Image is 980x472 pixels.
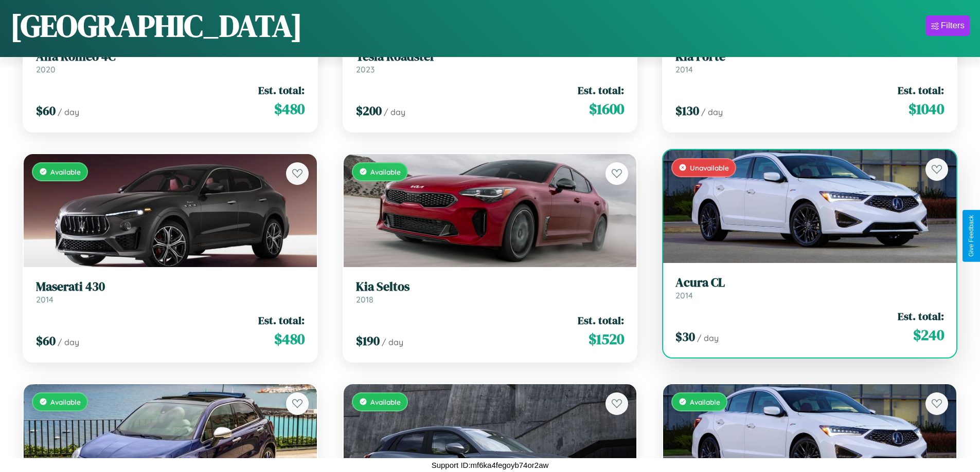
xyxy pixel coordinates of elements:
[274,99,305,119] span: $ 480
[578,313,624,328] span: Est. total:
[356,49,625,74] a: Tesla Roadster2023
[690,398,720,406] span: Available
[578,83,624,98] span: Est. total:
[36,49,305,74] a: Alfa Romeo 4C2020
[50,167,81,176] span: Available
[274,329,305,349] span: $ 480
[675,290,693,300] span: 2014
[432,458,549,472] p: Support ID: mf6ka4fegoyb74or2aw
[898,309,944,324] span: Est. total:
[675,102,699,119] span: $ 130
[675,49,944,74] a: Kia Forte2014
[941,21,965,31] div: Filters
[370,167,401,176] span: Available
[356,279,625,305] a: Kia Seltos2018
[356,64,375,74] span: 2023
[589,329,624,349] span: $ 1520
[589,99,624,119] span: $ 1600
[36,64,56,74] span: 2020
[913,325,944,345] span: $ 240
[356,49,625,64] h3: Tesla Roadster
[908,99,944,119] span: $ 1040
[898,83,944,98] span: Est. total:
[968,215,975,257] div: Give Feedback
[36,332,56,349] span: $ 60
[356,279,625,294] h3: Kia Seltos
[258,313,305,328] span: Est. total:
[697,333,719,343] span: / day
[690,163,729,172] span: Unavailable
[36,49,305,64] h3: Alfa Romeo 4C
[675,49,944,64] h3: Kia Forte
[356,102,382,119] span: $ 200
[356,332,380,349] span: $ 190
[384,107,405,117] span: / day
[36,279,305,294] h3: Maserati 430
[675,275,944,290] h3: Acura CL
[58,337,79,347] span: / day
[675,275,944,300] a: Acura CL2014
[258,83,305,98] span: Est. total:
[370,398,401,406] span: Available
[356,294,373,305] span: 2018
[926,15,970,36] button: Filters
[36,294,54,305] span: 2014
[675,328,695,345] span: $ 30
[58,107,79,117] span: / day
[10,5,302,47] h1: [GEOGRAPHIC_DATA]
[382,337,403,347] span: / day
[50,398,81,406] span: Available
[701,107,723,117] span: / day
[36,102,56,119] span: $ 60
[675,64,693,74] span: 2014
[36,279,305,305] a: Maserati 4302014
